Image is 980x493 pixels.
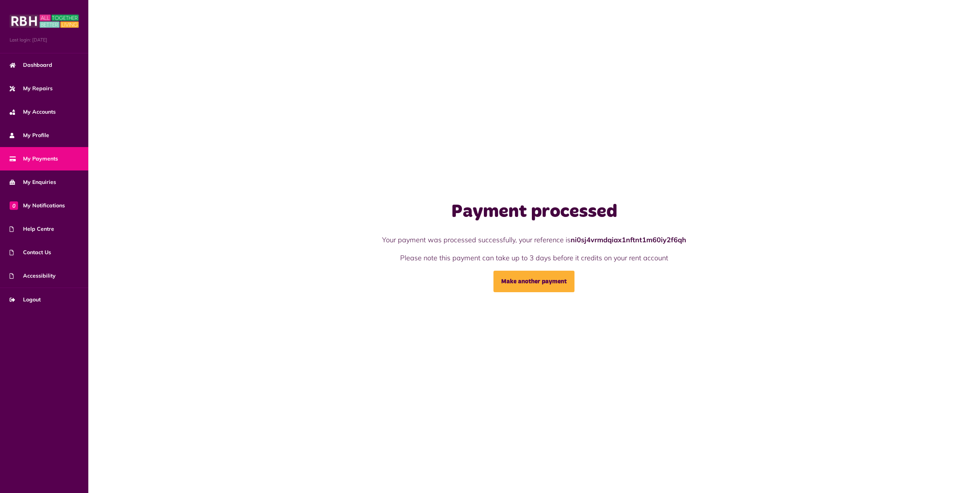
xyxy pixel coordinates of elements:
span: My Accounts [10,108,56,116]
span: Help Centre [10,225,54,233]
span: My Payments [10,155,58,163]
h1: Payment processed [319,201,750,223]
span: My Enquiries [10,178,56,186]
strong: ni0sj4vrmdqiax1nftnt1m60iy2f6qh [571,235,686,244]
img: MyRBH [10,13,79,29]
span: 0 [10,201,18,210]
span: Accessibility [10,272,56,280]
span: My Notifications [10,202,65,210]
p: Your payment was processed successfully, your reference is [319,235,750,245]
p: Please note this payment can take up to 3 days before it credits on your rent account [319,253,750,263]
a: Make another payment [493,271,574,292]
span: Contact Us [10,248,51,256]
span: Dashboard [10,61,52,69]
span: My Profile [10,131,49,139]
span: Last login: [DATE] [10,36,79,43]
span: My Repairs [10,84,53,93]
span: Logout [10,296,41,304]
